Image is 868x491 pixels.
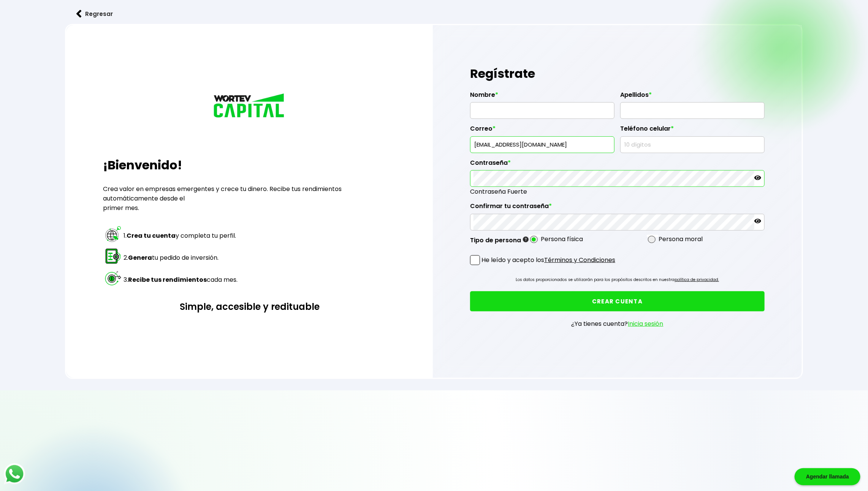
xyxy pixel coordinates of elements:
label: Persona física [541,234,583,244]
label: Contraseña [470,159,765,171]
div: Agendar llamada [795,468,860,485]
img: paso 1 [104,225,122,243]
span: Contraseña Fuerte [470,187,765,196]
input: 10 dígitos [624,137,761,153]
td: 3. cada mes. [123,269,238,290]
img: gfR76cHglkPwleuBLjWdxeZVvX9Wp6JBDmjRYY8JYDQn16A2ICN00zLTgIroGa6qie5tIuWH7V3AapTKqzv+oMZsGfMUqL5JM... [523,237,529,242]
p: Los datos proporcionados se utilizarán para los propósitos descritos en nuestra [516,276,719,284]
img: flecha izquierda [76,10,82,18]
td: 2. tu pedido de inversión. [123,247,238,268]
p: ¿Ya tienes cuenta? [572,319,664,328]
strong: Genera [128,253,152,262]
img: paso 3 [104,269,122,287]
a: Inicia sesión [628,319,664,328]
strong: Recibe tus rendimientos [128,275,207,284]
h1: Regístrate [470,62,765,85]
p: He leído y acepto los [482,255,615,265]
td: 1. y completa tu perfil. [123,225,238,246]
h2: ¡Bienvenido! [103,156,396,174]
a: Términos y Condiciones [544,256,615,264]
label: Confirmar tu contraseña [470,202,765,214]
a: flecha izquierdaRegresar [65,4,803,24]
h3: Simple, accesible y redituable [103,300,396,313]
button: Regresar [65,4,124,24]
input: inversionista@gmail.com [474,137,611,153]
button: CREAR CUENTA [470,291,765,311]
label: Nombre [470,91,615,103]
img: logos_whatsapp-icon.242b2217.svg [4,463,25,485]
strong: Crea tu cuenta [127,231,176,240]
a: política de privacidad. [675,277,719,283]
img: paso 2 [104,247,122,265]
p: Crea valor en empresas emergentes y crece tu dinero. Recibe tus rendimientos automáticamente desd... [103,184,396,213]
img: logo_wortev_capital [212,92,288,120]
label: Teléfono celular [620,125,765,136]
label: Tipo de persona [470,237,529,248]
label: Correo [470,125,615,136]
label: Apellidos [620,91,765,103]
label: Persona moral [659,234,703,244]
